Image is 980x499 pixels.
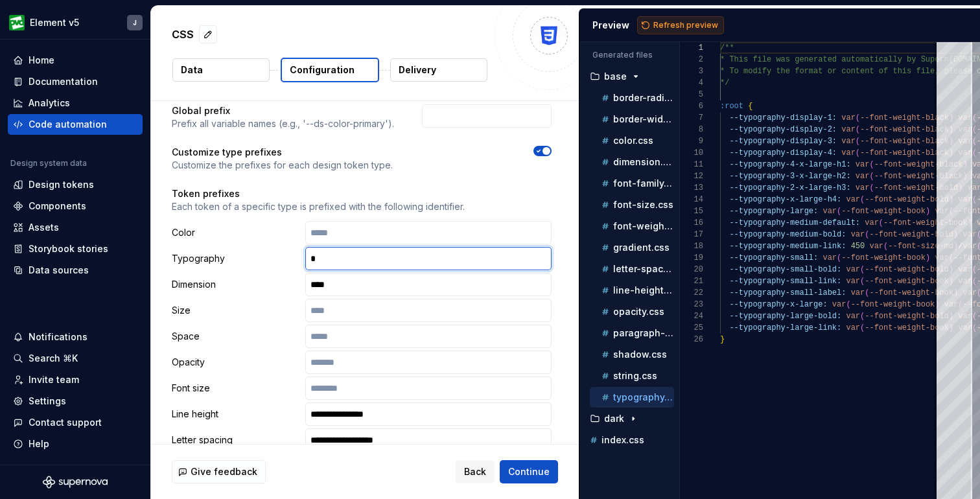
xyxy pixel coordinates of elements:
[720,67,949,76] span: * To modify the format or content of this file, p
[172,356,300,369] p: Opacity
[855,160,869,169] span: var
[172,200,552,213] p: Each token of a specific type is prefixed with the following identifier.
[865,218,879,227] span: var
[601,435,644,445] p: index.css
[846,312,860,321] span: var
[172,27,194,42] p: CSS
[720,102,743,111] span: :root
[680,264,703,275] div: 20
[464,465,486,478] span: Back
[172,226,300,239] p: Color
[613,200,673,210] p: font-size.css
[680,240,703,252] div: 18
[456,460,495,483] button: Back
[729,218,860,227] span: --typography-medium-default:
[29,352,78,365] div: Search ⌘K
[841,113,856,122] span: var
[680,299,703,310] div: 23
[590,219,674,233] button: font-weight.css
[613,328,674,338] p: paragraph-spacing.css
[172,58,270,82] button: Data
[883,242,888,251] span: (
[29,242,108,255] div: Storybook stories
[729,288,846,297] span: --typography-small-label:
[822,207,837,216] span: var
[172,252,300,265] p: Typography
[613,114,674,124] p: border-width.css
[29,200,86,213] div: Components
[860,323,865,332] span: (
[8,260,143,281] a: Data sources
[613,307,664,317] p: opacity.css
[585,433,674,447] button: index.css
[10,158,87,168] div: Design system data
[837,207,841,216] span: (
[604,413,624,424] p: dark
[822,253,837,262] span: var
[883,218,968,227] span: --font-weight-book
[585,412,674,426] button: dark
[680,77,703,89] div: 4
[869,242,883,251] span: var
[590,112,674,126] button: border-width.css
[590,305,674,319] button: opacity.css
[585,69,674,84] button: base
[680,89,703,100] div: 5
[729,253,818,262] span: --typography-small:
[590,240,674,255] button: gradient.css
[172,159,393,172] p: Customize the prefixes for each design token type.
[680,65,703,77] div: 3
[590,198,674,212] button: font-size.css
[850,242,865,251] span: 450
[29,54,54,67] div: Home
[860,195,865,204] span: (
[29,373,79,386] div: Invite team
[281,58,379,82] button: Configuration
[729,277,841,286] span: --typography-small-link:
[8,327,143,347] button: Notifications
[29,437,49,450] div: Help
[399,64,436,76] p: Delivery
[590,155,674,169] button: dimension.css
[29,178,94,191] div: Design tokens
[172,330,300,343] p: Space
[680,334,703,345] div: 26
[172,117,394,130] p: Prefix all variable names (e.g., '--ds-color-primary').
[590,133,674,148] button: color.css
[508,465,550,478] span: Continue
[613,392,674,402] p: typography.css
[590,176,674,191] button: font-family.css
[30,16,79,29] div: Element v5
[8,238,143,259] a: Storybook stories
[172,382,300,395] p: Font size
[729,113,837,122] span: --typography-display-1:
[850,300,935,309] span: --font-weight-book
[855,125,859,134] span: (
[729,195,841,204] span: --typography-x-large-h4:
[729,323,841,332] span: --typography-large-link:
[29,264,89,277] div: Data sources
[869,160,874,169] span: (
[729,242,846,251] span: --typography-medium-link:
[613,371,657,381] p: string.css
[865,265,949,274] span: --font-weight-bold
[590,283,674,297] button: line-height.css
[855,113,859,122] span: (
[29,221,59,234] div: Assets
[925,207,929,216] span: )
[637,16,724,34] button: Refresh preview
[43,476,108,489] svg: Supernova Logo
[860,137,949,146] span: --font-weight-black
[878,218,883,227] span: (
[865,323,949,332] span: --font-weight-book
[846,265,860,274] span: var
[865,277,949,286] span: --font-weight-book
[888,242,953,251] span: --font-size-md
[181,64,203,76] p: Data
[729,172,850,181] span: --typography-3-x-large-h2:
[8,412,143,433] button: Contact support
[729,148,837,157] span: --typography-display-4:
[865,195,949,204] span: --font-weight-bold
[729,125,837,134] span: --typography-display-2:
[680,147,703,159] div: 10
